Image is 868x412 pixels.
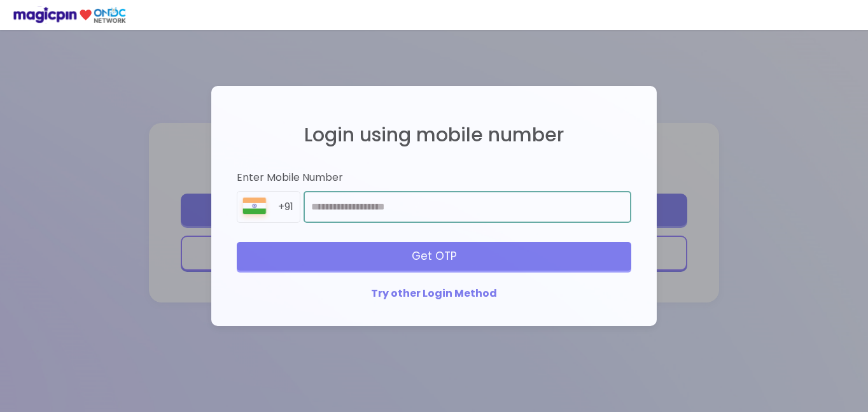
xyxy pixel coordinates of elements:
div: Enter Mobile Number [237,171,631,185]
div: Get OTP [237,242,631,270]
div: Try other Login Method [237,287,631,301]
img: 8BGLRPwvQ+9ZgAAAAASUVORK5CYII= [237,195,272,222]
h2: Login using mobile number [237,124,631,145]
div: +91 [278,200,300,215]
img: ondc-logo-new-small.8a59708e.svg [13,6,126,24]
